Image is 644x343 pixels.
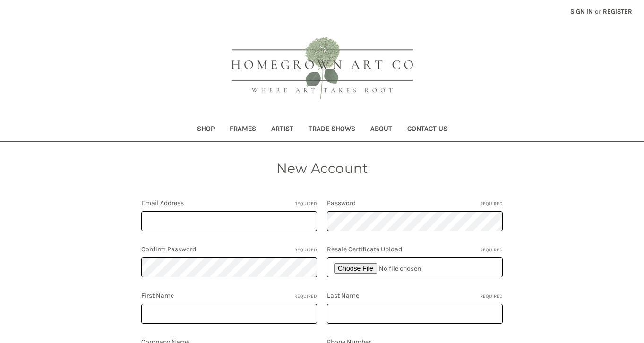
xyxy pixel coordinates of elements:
[480,293,503,300] small: Required
[400,118,455,141] a: Contact Us
[294,200,317,207] small: Required
[264,118,301,141] a: Artist
[294,247,317,254] small: Required
[363,118,400,141] a: About
[141,198,317,208] label: Email Address
[216,26,429,111] img: HOMEGROWN ART CO
[327,198,503,208] label: Password
[327,291,503,300] label: Last Name
[141,244,317,254] label: Confirm Password
[59,158,586,178] h1: New Account
[480,247,503,254] small: Required
[141,291,317,300] label: First Name
[301,118,363,141] a: Trade Shows
[480,200,503,207] small: Required
[189,118,222,141] a: Shop
[294,293,317,300] small: Required
[222,118,264,141] a: Frames
[327,244,503,254] label: Resale Certificate Upload
[594,7,602,17] span: or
